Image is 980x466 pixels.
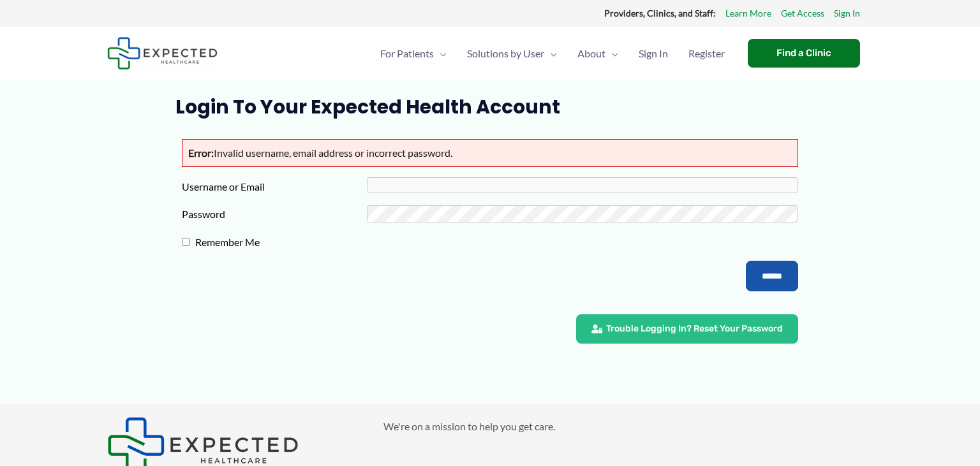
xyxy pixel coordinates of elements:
[781,5,824,22] a: Get Access
[834,5,860,22] a: Sign In
[467,31,544,76] span: Solutions by User
[182,177,367,196] label: Username or Email
[383,417,873,436] p: We're on a mission to help you get care.
[188,147,214,159] strong: Error:
[577,31,605,76] span: About
[628,31,678,76] a: Sign In
[175,96,805,119] h1: Login to Your Expected Health Account
[370,31,735,76] nav: Primary Site Navigation
[688,31,725,76] span: Register
[380,31,434,76] span: For Patients
[748,39,860,68] a: Find a Clinic
[182,205,367,224] label: Password
[576,314,798,344] a: Trouble Logging In? Reset Your Password
[678,31,735,76] a: Register
[604,8,716,18] strong: Providers, Clinics, and Staff:
[725,5,771,22] a: Learn More
[606,324,783,333] span: Trouble Logging In? Reset Your Password
[370,31,457,76] a: For PatientsMenu Toggle
[190,233,375,252] label: Remember Me
[434,31,447,76] span: Menu Toggle
[107,37,218,69] img: Expected Healthcare Logo - side, dark font, small
[567,31,628,76] a: AboutMenu Toggle
[639,31,668,76] span: Sign In
[544,31,557,76] span: Menu Toggle
[182,139,799,167] p: Invalid username, email address or incorrect password.
[457,31,567,76] a: Solutions by UserMenu Toggle
[605,31,618,76] span: Menu Toggle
